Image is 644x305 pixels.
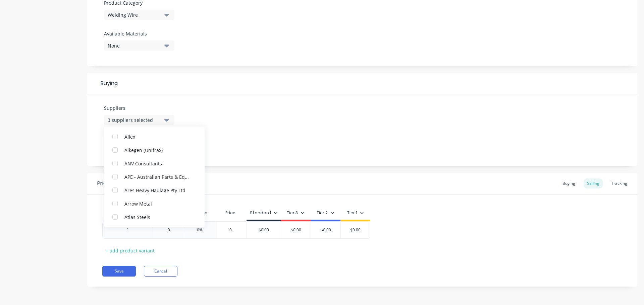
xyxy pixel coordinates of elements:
label: Available Materials [104,30,174,37]
div: + add product variant [102,245,158,256]
div: Price [215,206,247,220]
div: Tier 3 [287,210,305,216]
div: Pricing [97,179,114,187]
div: $0.00 [339,222,372,238]
label: Suppliers [104,104,174,111]
div: Description [102,205,149,221]
div: ANV Consultants [124,160,192,167]
div: Buying [87,73,637,94]
div: Description [102,206,153,220]
div: Ares Heavy Haulage Pty Ltd [124,186,192,194]
div: Advance Anti-Slip Surfaces Pty Ltd [124,120,192,127]
div: Tier 2 [317,210,334,216]
div: 00%0$0.00$0.00$0.00$0.00 [102,221,370,239]
div: APE - Australian Parts & Equipment [124,173,192,180]
div: 0 [214,222,248,238]
div: Standard [250,210,278,216]
div: $0.00 [247,222,281,238]
div: Selling [584,178,603,188]
div: Aflex [124,133,192,140]
div: $0.00 [309,222,342,238]
div: Tier 1 [347,210,364,216]
div: Aurecon Australia Pty Ltd [124,227,192,234]
div: Buying [559,178,579,188]
div: Tracking [608,178,631,188]
div: Welding Wire [108,11,161,18]
div: Arrow Metal [124,200,192,207]
button: 3 suppliers selected [104,115,174,125]
button: None [104,41,174,51]
button: Save [102,266,136,277]
div: Alkegen (Unifrax) [124,146,192,153]
button: Welding Wire [104,10,174,20]
button: Cancel [144,266,177,277]
div: $0.00 [279,222,313,238]
div: None [108,42,161,49]
div: Atlas Steels [124,213,192,220]
div: 3 suppliers selected [108,117,161,124]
